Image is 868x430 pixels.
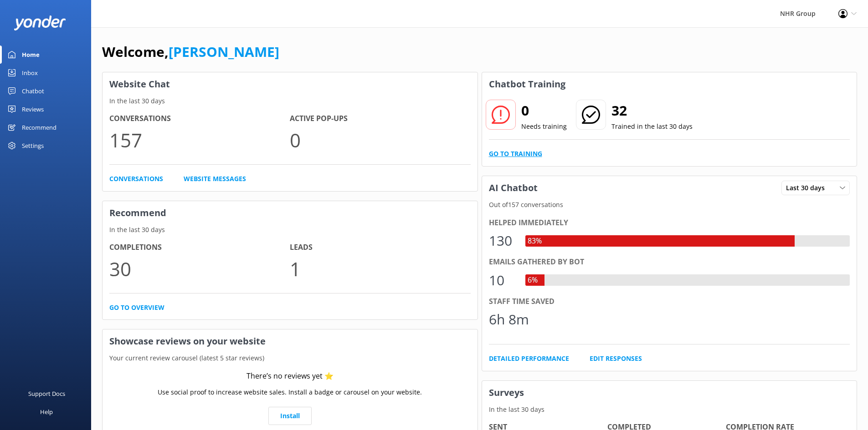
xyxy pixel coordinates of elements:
a: Website Messages [184,174,246,184]
div: Reviews [22,100,44,118]
p: 1 [290,253,470,284]
div: Settings [22,137,44,155]
div: There’s no reviews yet ⭐ [247,370,334,382]
p: Your current review carousel (latest 5 star reviews) [103,353,478,363]
img: yonder-white-logo.png [14,15,66,30]
div: 10 [489,269,516,291]
a: [PERSON_NAME] [169,42,279,61]
div: Emails gathered by bot [489,256,850,268]
p: Needs training [521,121,567,132]
span: Last 30 days [786,183,830,193]
h2: 32 [611,100,693,121]
a: Go to Training [489,149,542,159]
a: Edit Responses [590,354,642,364]
div: Staff time saved [489,296,850,308]
h2: 0 [521,100,567,121]
div: Support Docs [28,384,65,403]
p: In the last 30 days [103,225,478,235]
a: Conversations [109,174,163,184]
div: Helped immediately [489,217,850,229]
p: Out of 157 conversations [482,200,857,210]
div: Help [40,403,53,421]
div: Recommend [22,118,56,137]
h4: Completions [109,242,290,253]
h3: Chatbot Training [482,72,572,96]
p: 30 [109,253,290,284]
div: 83% [525,235,544,247]
h4: Leads [290,242,470,253]
div: Inbox [22,64,38,82]
p: 157 [109,125,290,155]
div: Chatbot [22,82,44,100]
a: Install [268,407,312,425]
h3: AI Chatbot [482,176,544,200]
p: Trained in the last 30 days [611,121,693,132]
div: 6h 8m [489,309,529,330]
a: Go to overview [109,303,164,313]
div: 6% [525,274,540,286]
h4: Conversations [109,113,290,125]
h3: Surveys [482,381,857,405]
div: Home [22,46,40,64]
h1: Welcome, [102,41,279,63]
h3: Recommend [103,201,478,225]
a: Detailed Performance [489,354,569,364]
p: Use social proof to increase website sales. Install a badge or carousel on your website. [158,387,422,397]
h3: Website Chat [103,72,478,96]
p: In the last 30 days [103,96,478,106]
p: 0 [290,125,470,155]
h4: Active Pop-ups [290,113,470,125]
p: In the last 30 days [482,405,857,415]
h3: Showcase reviews on your website [103,329,478,353]
div: 130 [489,230,516,252]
